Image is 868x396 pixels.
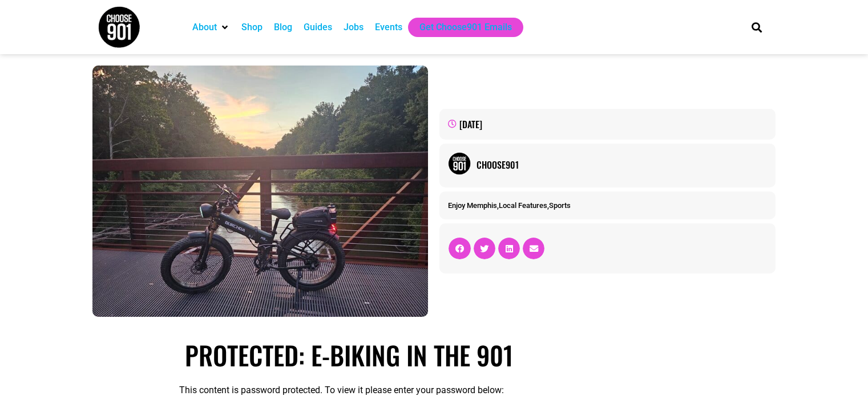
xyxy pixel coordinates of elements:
nav: Main nav [187,18,732,37]
a: Blog [274,21,292,34]
a: Local Features [499,201,547,210]
a: Sports [549,201,571,210]
div: Search [747,18,766,36]
div: About [187,18,236,37]
div: Share on email [523,238,544,259]
a: Get Choose901 Emails [419,21,512,34]
a: Guides [304,21,332,34]
a: Jobs [344,21,364,34]
a: Shop [241,21,263,34]
a: Enjoy Memphis [448,201,497,210]
time: [DATE] [459,117,482,131]
h1: Protected: E-biking in the 901 [185,340,683,370]
a: Choose901 [477,158,766,172]
div: Share on linkedin [498,238,520,259]
img: Picture of Choose901 [448,152,471,175]
span: , , [448,201,571,210]
div: Share on twitter [474,238,495,259]
a: Events [375,21,402,34]
a: About [192,21,217,34]
img: A black electric bicycle is parked on a metal bridge over a river, surrounded by trees at sunset. [92,66,428,317]
div: Share on facebook [449,238,470,259]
